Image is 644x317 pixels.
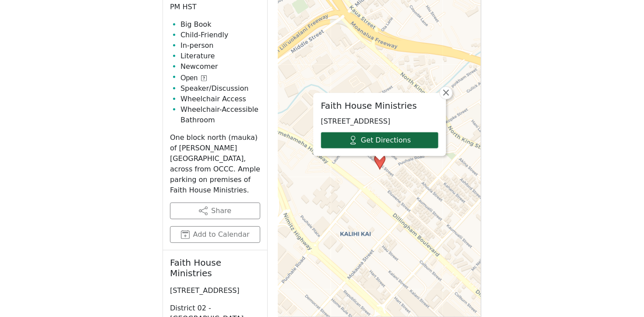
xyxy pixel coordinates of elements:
li: Big Book [180,19,260,30]
li: Speaker/Discussion [180,83,260,94]
li: Literature [180,51,260,61]
li: In-person [180,40,260,51]
h2: Faith House Ministries [321,100,439,111]
h2: Faith House Ministries [170,257,260,278]
span: × [442,87,450,98]
button: Add to Calendar [170,226,260,243]
li: Wheelchair Access [180,94,260,104]
a: Close popup [439,86,453,100]
button: Open [180,73,207,83]
button: Share [170,203,260,219]
p: [STREET_ADDRESS] [170,285,260,296]
span: Open [180,73,198,83]
p: One block north (mauka) of [PERSON_NAME][GEOGRAPHIC_DATA], across from OCCC. Ample parking on pre... [170,132,260,196]
li: Child-Friendly [180,30,260,40]
li: Wheelchair-Accessible Bathroom [180,104,260,125]
a: Get Directions [321,132,439,149]
p: [STREET_ADDRESS] [321,116,439,127]
li: Newcomer [180,61,260,72]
